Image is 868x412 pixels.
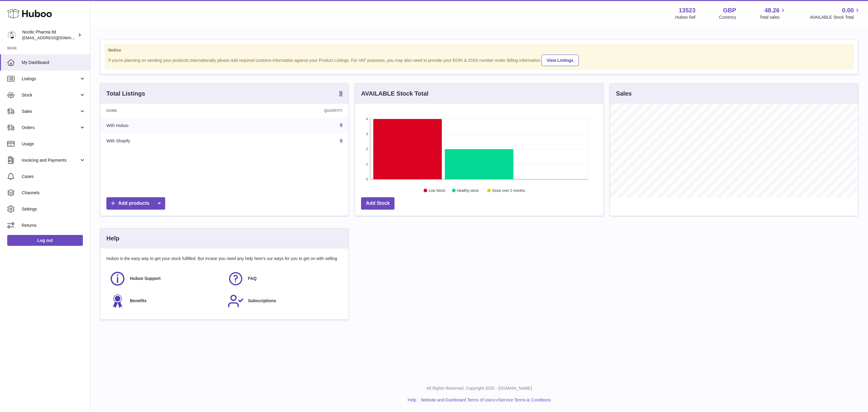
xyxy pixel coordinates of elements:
[719,14,736,20] div: Currency
[366,177,368,181] text: 0
[234,104,348,118] th: Quantity
[100,118,234,133] td: With Huboo
[248,276,257,281] span: FAQ
[810,14,861,20] span: AVAILABLE Stock Total
[228,293,340,309] a: Subscriptions
[408,398,417,402] a: Help
[339,90,342,97] a: 9
[22,223,86,228] span: Returns
[759,6,786,20] a: 48.26 Total sales
[340,123,342,128] a: 9
[228,271,340,287] a: FAQ
[22,125,79,131] span: Orders
[842,6,854,14] span: 0.00
[22,157,79,163] span: Invoicing and Payments
[106,197,165,210] a: Add products
[616,90,632,98] h3: Sales
[106,256,342,261] p: Huboo is the easy way to get your stock fulfilled. But incase you need any help here's our ways f...
[248,298,276,304] span: Subscriptions
[759,14,786,20] span: Total sales
[457,189,479,193] text: Healthy stock
[22,190,86,196] span: Channels
[764,6,779,14] span: 48.26
[542,55,579,66] a: View Listings
[339,90,342,96] strong: 9
[108,54,850,66] div: If you're planning on sending your products internationally please add required customs informati...
[109,271,222,287] a: Huboo Support
[675,14,696,20] div: Huboo Ref
[22,206,86,212] span: Settings
[361,197,395,210] a: Add Stock
[106,234,119,242] h3: Help
[22,35,89,40] span: [EMAIL_ADDRESS][DOMAIN_NAME]
[95,385,863,391] p: All Rights Reserved. Copyright 2025 - [DOMAIN_NAME]
[22,141,86,147] span: Usage
[499,398,551,402] a: Service Terms & Conditions
[492,189,525,193] text: Stock over 2 months
[7,235,83,246] a: Log out
[340,138,342,144] a: 9
[22,76,79,82] span: Listings
[22,60,86,65] span: My Dashboard
[22,29,77,41] div: Nordic Pharma ltd
[810,6,861,20] a: 0.00 AVAILABLE Stock Total
[22,92,79,98] span: Stock
[7,30,16,40] img: internalAdmin-13523@internal.huboo.com
[679,6,696,14] strong: 13523
[109,293,222,309] a: Benefits
[130,276,161,281] span: Huboo Support
[100,104,234,118] th: Name
[106,90,145,98] h3: Total Listings
[100,133,234,149] td: With Shopify
[421,398,492,402] a: Website and Dashboard Terms of Use
[108,47,850,53] strong: Notice
[366,162,368,166] text: 1
[361,90,428,98] h3: AVAILABLE Stock Total
[22,174,86,179] span: Cases
[366,117,368,121] text: 4
[723,6,736,14] strong: GBP
[366,132,368,136] text: 3
[419,397,551,403] li: and
[130,298,146,304] span: Benefits
[22,109,79,114] span: Sales
[429,189,445,193] text: Low Stock
[366,147,368,151] text: 2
